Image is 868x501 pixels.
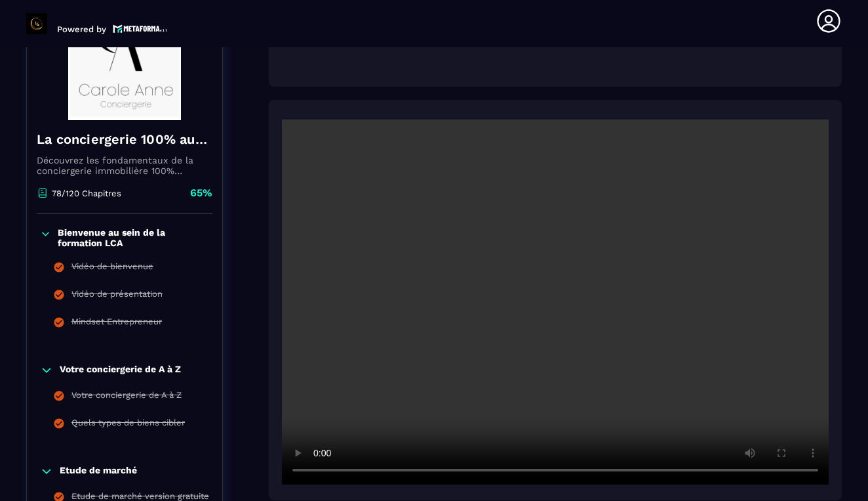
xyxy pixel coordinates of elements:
[26,13,47,34] img: logo-branding
[57,24,106,34] p: Powered by
[58,227,209,248] p: Bienvenue au sein de la formation LCA
[60,465,137,478] p: Etude de marché
[190,186,212,200] p: 65%
[37,155,212,176] p: Découvrez les fondamentaux de la conciergerie immobilière 100% automatisée. Cette formation est c...
[71,390,182,404] div: Votre conciergerie de A à Z
[37,130,212,148] h4: La conciergerie 100% automatisée
[71,289,163,303] div: Vidéo de présentation
[71,418,185,432] div: Quels types de biens cibler
[52,188,121,198] p: 78/120 Chapitres
[113,23,168,34] img: logo
[60,364,181,377] p: Votre conciergerie de A à Z
[71,261,153,276] div: Vidéo de bienvenue
[71,316,162,331] div: Mindset Entrepreneur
